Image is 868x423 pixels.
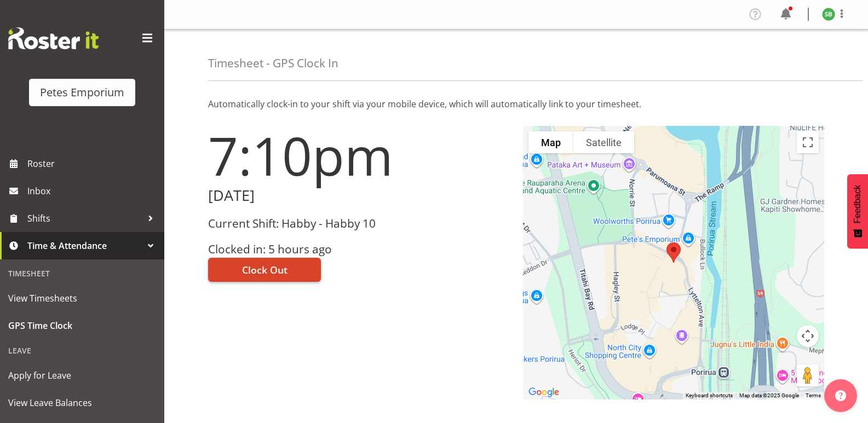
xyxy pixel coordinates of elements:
[853,185,863,223] span: Feedback
[3,362,162,389] a: Apply for Leave
[3,285,162,312] a: View Timesheets
[847,174,868,248] button: Feedback - Show survey
[835,390,846,401] img: help-xxl-2.png
[3,389,162,416] a: View Leave Balances
[739,392,799,398] span: Map data ©2025 Google
[8,27,99,49] img: Rosterit website logo
[573,131,634,153] button: Show satellite imagery
[27,155,159,172] span: Roster
[208,243,510,256] h3: Clocked in: 5 hours ago
[40,84,124,101] div: Petes Emporium
[27,237,142,254] span: Time & Attendance
[8,290,156,306] span: View Timesheets
[8,317,156,334] span: GPS Time Clock
[3,262,162,285] div: Timesheet
[526,385,562,399] a: Open this area in Google Maps (opens a new window)
[3,312,162,339] a: GPS Time Clock
[3,339,162,362] div: Leave
[208,57,338,69] h4: Timesheet - GPS Clock In
[526,385,562,399] img: Google
[242,263,288,277] span: Clock Out
[797,131,819,153] button: Toggle fullscreen view
[208,187,510,204] h2: [DATE]
[797,364,819,386] button: Drag Pegman onto the map to open Street View
[208,126,510,185] h1: 7:10pm
[797,325,819,347] button: Map camera controls
[27,183,159,199] span: Inbox
[8,395,156,411] span: View Leave Balances
[27,210,142,227] span: Shifts
[208,217,510,230] h3: Current Shift: Habby - Habby 10
[686,392,733,399] button: Keyboard shortcuts
[822,8,835,21] img: stephanie-burden9828.jpg
[8,367,156,384] span: Apply for Leave
[806,392,821,398] a: Terms (opens in new tab)
[208,258,321,282] button: Clock Out
[208,97,824,111] p: Automatically clock-in to your shift via your mobile device, which will automatically link to you...
[528,131,573,153] button: Show street map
